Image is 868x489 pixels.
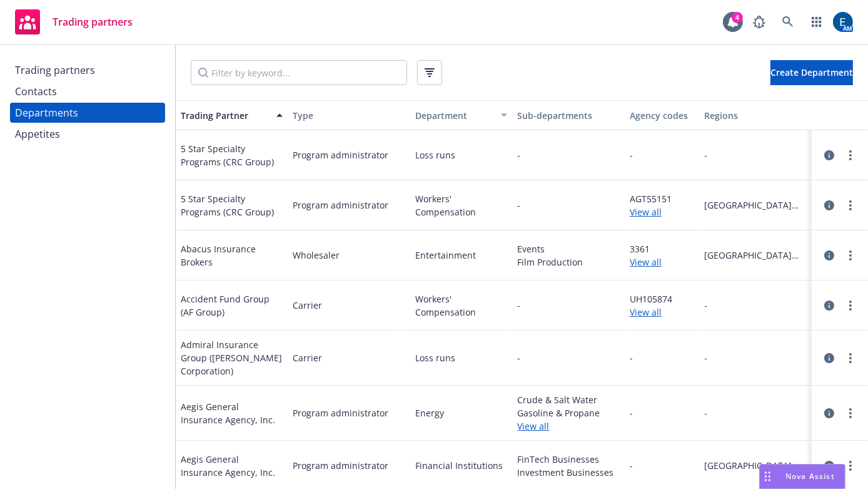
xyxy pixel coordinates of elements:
span: - [705,406,807,420]
span: Program administrator [293,198,388,212]
span: Nova Assist [785,471,835,481]
div: Appetites [15,124,60,144]
span: Workers' Compensation [415,292,507,319]
a: View all [517,420,619,433]
span: Abacus Insurance Brokers [181,242,283,269]
a: View all [630,306,695,319]
div: Departments [15,103,78,123]
span: - [630,406,633,420]
span: Trading partners [53,17,133,27]
a: Departments [10,103,165,123]
img: photo [833,12,853,32]
div: Trading Partner [181,109,269,122]
span: 5 Star Specialty Programs (CRC Group) [181,192,283,219]
button: Agency codes [625,100,700,130]
span: - [630,459,633,472]
span: Entertainment [415,249,507,262]
span: Film Production [517,255,619,269]
div: Agency codes [630,109,695,122]
span: [GEOGRAPHIC_DATA][US_STATE] [705,459,807,472]
span: - [517,148,520,162]
span: Carrier [293,351,322,364]
span: Program administrator [293,406,388,420]
div: Drag to move [760,465,775,488]
a: circleInformation [822,148,837,163]
button: Nova Assist [759,464,845,489]
a: circleInformation [822,298,837,313]
a: more [843,351,858,366]
span: 3361 [630,242,695,255]
span: Admiral Insurance Group ([PERSON_NAME] Corporation) [181,338,283,378]
button: Trading Partner [176,100,288,130]
a: circleInformation [822,248,837,263]
span: - [705,299,807,312]
a: Search [775,9,800,34]
div: Trading partners [15,60,95,80]
button: Create Department [770,60,853,85]
span: - [517,198,520,212]
a: circleInformation [822,351,837,366]
a: more [843,198,858,213]
div: Department [405,109,493,122]
a: Appetites [10,124,165,144]
span: - [517,299,520,312]
span: Aegis General Insurance Agency, Inc. [181,453,283,479]
span: Accident Fund Group (AF Group) [181,292,283,319]
span: - [705,148,807,162]
span: FinTech Businesses [517,453,619,466]
span: Carrier [293,299,322,312]
div: Type [293,109,395,122]
span: 5 Star Specialty Programs (CRC Group) [181,142,283,168]
input: Filter by keyword... [191,60,407,85]
div: Contacts [15,81,57,101]
span: AGT55151 [630,192,695,205]
span: Aegis General Insurance Agency, Inc. [181,400,283,426]
button: Department [400,100,512,130]
a: circleInformation [822,458,837,473]
span: Workers' Compensation [415,192,507,219]
a: Trading partners [10,60,165,80]
a: Switch app [804,9,829,34]
div: Sub-departments [517,109,619,122]
span: Gasoline & Propane [517,406,619,420]
button: Type [288,100,400,130]
span: - [630,351,633,364]
a: more [843,458,858,473]
button: Sub-departments [512,100,624,130]
span: Events [517,242,619,255]
span: [GEOGRAPHIC_DATA][US_STATE] [705,198,807,212]
a: Contacts [10,81,165,101]
span: Investment Businesses [517,466,619,479]
a: circleInformation [822,406,837,421]
a: more [843,406,858,421]
span: Crude & Salt Water [517,393,619,406]
span: Program administrator [293,148,388,162]
a: more [843,148,858,163]
span: UH105874 [630,292,695,306]
button: Regions [700,100,812,130]
span: Financial Institutions [415,459,507,472]
a: View all [630,205,695,219]
a: Report a Bug [747,9,772,34]
a: more [843,298,858,313]
span: [GEOGRAPHIC_DATA][US_STATE] [705,249,807,262]
span: Create Department [770,66,853,78]
span: Energy [415,406,507,420]
a: more [843,248,858,263]
span: - [630,148,633,162]
a: View all [630,255,695,269]
span: Loss runs [415,351,507,364]
div: Regions [705,109,807,122]
span: Loss runs [415,148,507,162]
div: 4 [732,12,743,23]
a: Trading partners [10,4,138,39]
span: Wholesaler [293,249,340,262]
a: circleInformation [822,198,837,213]
span: - [705,351,807,364]
span: - [517,351,520,364]
span: Program administrator [293,459,388,472]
